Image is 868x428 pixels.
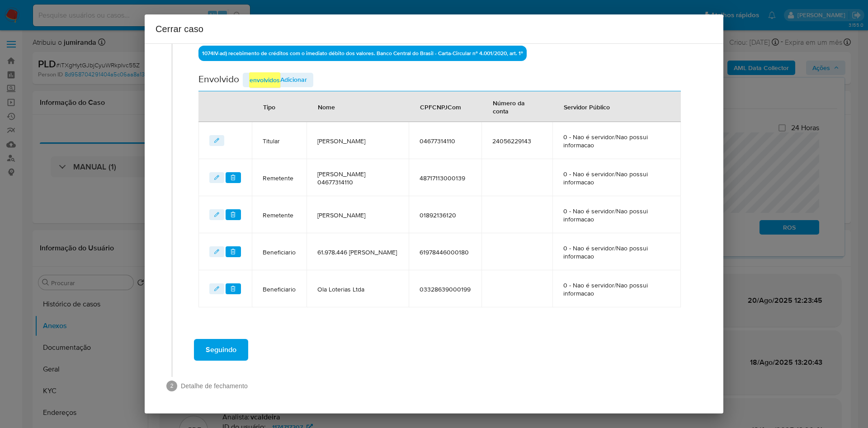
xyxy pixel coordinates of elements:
[553,96,621,118] div: Servidor Público
[307,96,346,118] div: Nome
[481,159,552,196] td: NumConta
[492,137,542,145] span: 24056229143
[409,233,481,270] td: CPFCNPJEnv
[226,209,241,220] button: deleteEnvolvido
[563,133,670,149] span: 0 - Nao é servidor/Nao possui informacao
[552,233,681,270] td: ServPub
[317,211,398,219] span: [PERSON_NAME]
[420,211,471,219] span: 01892136120
[263,211,296,219] span: Remetente
[307,196,409,233] td: NmEnv
[317,248,398,256] span: 61.978.446 [PERSON_NAME]
[563,244,670,260] span: 0 - Nao é servidor/Nao possui informacao
[226,172,241,183] button: deleteEnvolvido
[263,174,296,182] span: Remetente
[409,122,481,159] td: CPFCNPJEnv
[552,122,681,159] td: ServPub
[209,283,225,294] button: editEnvolvido
[307,233,409,270] td: NmEnv
[209,246,225,257] button: editEnvolvido
[156,22,712,36] h2: Cerrar caso
[409,196,481,233] td: CPFCNPJEnv
[181,381,702,390] span: Detalhe de fechamento
[481,196,552,233] td: NumConta
[307,122,409,159] td: NmEnv
[409,159,481,196] td: CPFCNPJEnv
[249,72,280,88] em: envolvidos
[209,172,225,183] button: editEnvolvido
[317,137,398,145] span: [PERSON_NAME]
[481,122,552,159] td: NumConta
[209,135,225,146] button: editEnvolvido
[482,92,552,122] div: Número da conta
[420,285,471,293] span: 03328639000199
[420,248,471,256] span: 61978446000180
[563,207,670,223] span: 0 - Nao é servidor/Nao possui informacao
[194,339,248,361] button: Seguindo
[198,73,239,87] h2: Envolvido
[243,73,313,87] button: addEnvolvido
[252,96,286,118] div: Tipo
[263,285,296,293] span: Beneficiario
[170,383,174,389] text: 2
[552,270,681,307] td: ServPub
[409,96,472,118] div: CPFCNPJCom
[563,170,670,186] span: 0 - Nao é servidor/Nao possui informacao
[249,72,307,88] span: Adicionar
[307,270,409,307] td: NmEnv
[420,174,471,182] span: 48717113000139
[209,209,225,220] button: editEnvolvido
[420,137,471,145] span: 04677314110
[552,196,681,233] td: ServPub
[552,159,681,196] td: ServPub
[198,46,527,61] p: 1074 IV-ad) recebimento de créditos com o imediato débito dos valores. Banco Central do Brasil - ...
[263,248,296,256] span: Beneficiario
[263,137,296,145] span: Titular
[481,270,552,307] td: NumConta
[317,285,398,293] span: Ola Loterias Ltda
[563,281,670,297] span: 0 - Nao é servidor/Nao possui informacao
[409,270,481,307] td: CPFCNPJEnv
[317,170,398,186] span: [PERSON_NAME] 04677314110
[307,159,409,196] td: NmEnv
[226,246,241,257] button: deleteEnvolvido
[481,233,552,270] td: NumConta
[226,283,241,294] button: deleteEnvolvido
[206,340,236,360] span: Seguindo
